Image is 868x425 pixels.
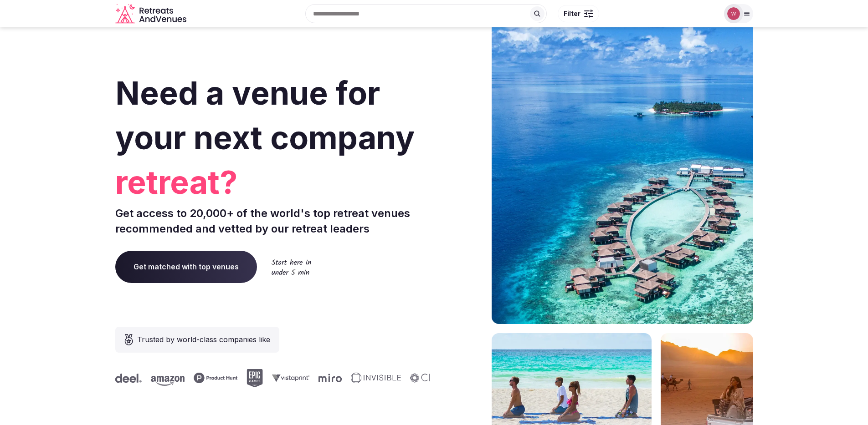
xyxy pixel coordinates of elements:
[114,374,141,383] svg: Deel company logo
[272,259,311,275] img: Start here in under 5 min
[115,74,415,157] span: Need a venue for your next company
[115,4,188,24] a: Visit the homepage
[115,160,431,205] span: retreat?
[246,369,262,387] svg: Epic Games company logo
[318,374,341,382] svg: Miro company logo
[271,374,308,382] svg: Vistaprint company logo
[564,9,580,18] span: Filter
[115,4,188,24] svg: Retreats and Venues company logo
[115,251,257,283] a: Get matched with top venues
[727,7,740,20] img: William Chin
[137,334,270,345] span: Trusted by world-class companies like
[115,206,431,236] p: Get access to 20,000+ of the world's top retreat venues recommended and vetted by our retreat lea...
[350,373,400,384] svg: Invisible company logo
[558,5,599,22] button: Filter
